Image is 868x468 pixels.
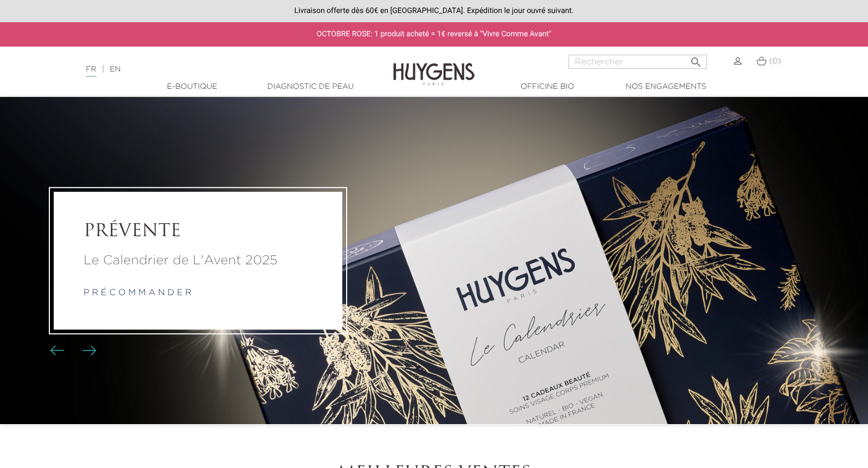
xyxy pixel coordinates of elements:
[84,222,312,243] a: PRÉVENTE
[84,251,312,270] a: Le Calendrier de L'Avent 2025
[493,81,602,93] a: Officine Bio
[110,66,120,73] a: EN
[569,55,707,69] input: Rechercher
[611,81,720,93] a: Nos engagements
[86,66,96,77] a: FR
[769,57,781,65] span: (0)
[256,81,365,93] a: Diagnostic de peau
[80,63,353,76] div: |
[138,81,246,93] a: E-Boutique
[393,45,475,87] img: Huygens
[690,53,703,66] i: 
[686,51,706,66] button: 
[54,343,90,359] div: Boutons du carrousel
[84,289,192,297] a: p r é c o m m a n d e r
